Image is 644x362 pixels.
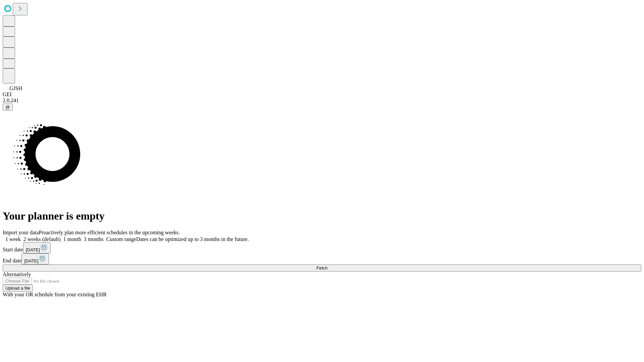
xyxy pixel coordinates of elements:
span: 1 week [5,236,21,242]
span: @ [5,105,10,110]
span: 2 weeks (default) [23,236,61,242]
h1: Your planner is empty [3,210,641,222]
span: With your OR schedule from your existing EHR [3,292,107,297]
span: [DATE] [26,247,40,252]
div: 2.0.241 [3,98,641,104]
button: Upload a file [3,285,33,292]
button: [DATE] [21,253,49,264]
span: Fetch [316,265,327,270]
span: Alternatively [3,271,31,277]
span: Import your data [3,230,39,235]
span: 3 months [84,236,104,242]
span: 1 month [63,236,81,242]
button: @ [3,104,13,111]
div: GEI [3,92,641,98]
span: Proactively plan more efficient schedules in the upcoming weeks. [39,230,180,235]
button: Fetch [3,264,641,271]
span: Custom range [106,236,136,242]
span: GJSH [9,85,22,91]
span: Dates can be optimized up to 3 months in the future. [136,236,249,242]
button: [DATE] [23,242,51,253]
span: [DATE] [24,258,38,263]
div: End date [3,253,641,264]
div: Start date [3,242,641,253]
